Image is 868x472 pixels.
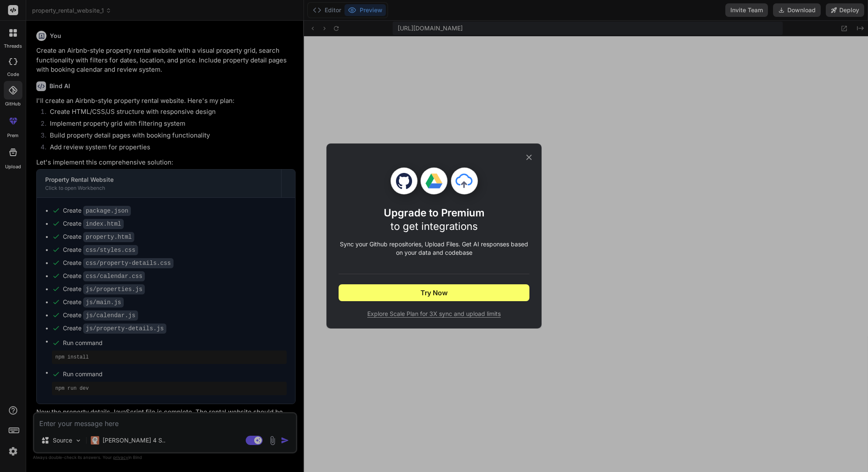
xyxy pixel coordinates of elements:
[384,206,485,233] h1: Upgrade to Premium
[339,310,529,318] span: Explore Scale Plan for 3X sync and upload limits
[339,284,529,301] button: Try Now
[391,220,478,232] span: to get integrations
[420,288,448,298] span: Try Now
[339,240,529,257] p: Sync your Github repositories, Upload Files. Get AI responses based on your data and codebase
